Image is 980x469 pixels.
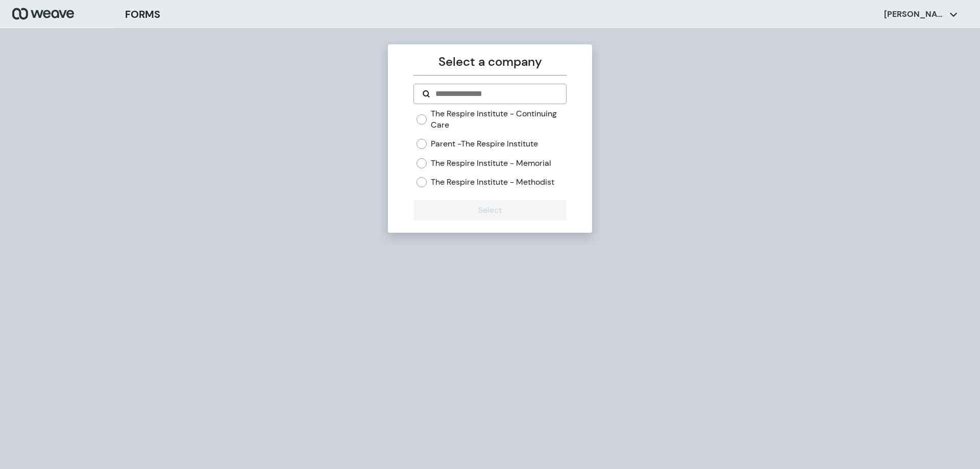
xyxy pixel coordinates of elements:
p: [PERSON_NAME] [884,9,945,20]
label: The Respire Institute - Continuing Care [431,108,566,130]
p: Select a company [413,53,566,71]
label: Parent -The Respire Institute [431,138,538,150]
h3: FORMS [125,7,160,22]
label: The Respire Institute - Methodist [431,177,554,188]
input: Search [434,88,557,100]
label: The Respire Institute - Memorial [431,158,551,169]
button: Select [413,200,566,220]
